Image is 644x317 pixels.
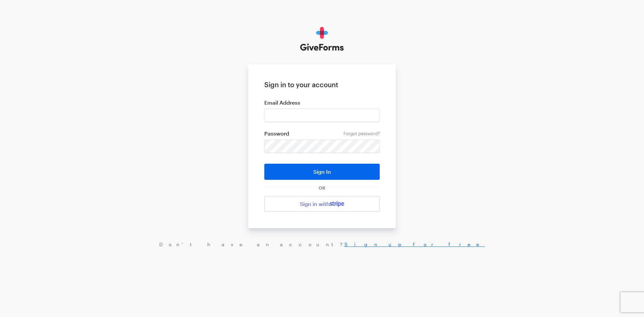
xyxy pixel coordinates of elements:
label: Email Address [264,99,380,106]
a: Forgot password? [343,131,380,136]
a: Sign in with [264,196,380,212]
span: OR [317,185,327,191]
img: GiveForms [300,27,344,51]
h1: Sign in to your account [264,81,380,89]
a: Sign up for free [344,242,485,247]
img: stripe-07469f1003232ad58a8838275b02f7af1ac9ba95304e10fa954b414cd571f63b.svg [330,201,344,207]
div: Don’t have an account? [7,242,637,248]
button: Sign In [264,164,380,180]
label: Password [264,130,380,137]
